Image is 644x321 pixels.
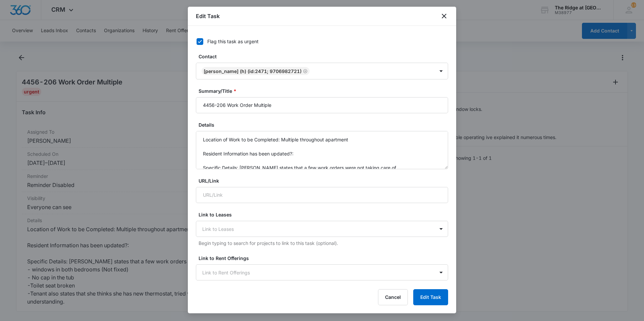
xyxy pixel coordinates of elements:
label: Contact [199,53,451,60]
textarea: Location of Work to be Completed: Multiple throughout apartment Resident Information has been upd... [196,131,448,169]
button: close [440,12,448,20]
p: Begin typing to search for projects to link to this task (optional). [199,240,448,247]
div: Flag this task as urgent [207,38,259,45]
label: Details [199,121,451,128]
div: [PERSON_NAME] (H) (ID:2471; 9706982721) [204,68,302,74]
label: URL/Link [199,177,451,184]
h1: Edit Task [196,12,220,20]
input: URL/Link [196,187,448,203]
button: Cancel [378,289,408,305]
label: Link to Leases [199,211,451,218]
button: Edit Task [413,289,448,305]
label: Summary/Title [199,87,451,94]
label: Link to Rent Offerings [199,255,451,262]
div: Remove Kristy Giron (H) (ID:2471; 9706982721) [302,69,308,73]
input: Summary/Title [196,97,448,113]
